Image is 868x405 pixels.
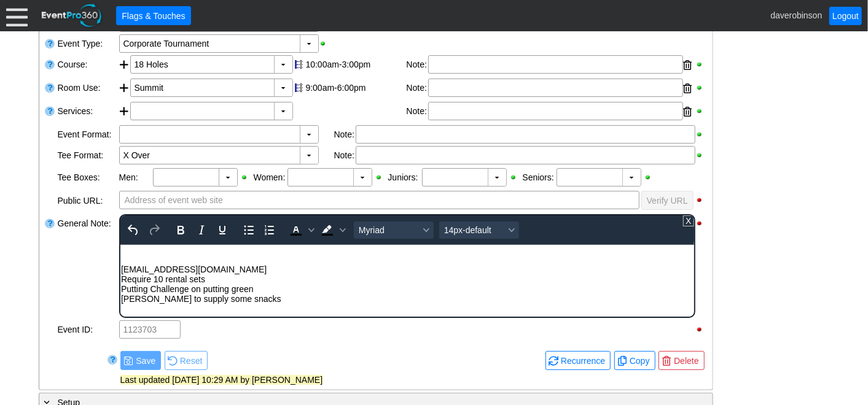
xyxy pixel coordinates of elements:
div: Seniors: [523,168,557,187]
button: Font Myriad [353,222,433,239]
div: Show Womens Tee Box when printing; click to hide Womens Tee Box when printing. [375,173,386,182]
div: Show Juniors Tee Box when printing; click to hide Juniors Tee Box when printing. [509,173,520,182]
span: daverobinson [770,10,822,20]
div: Edit start & end times [304,79,405,97]
button: Underline [211,222,232,239]
div: Menu: Click or 'Crtl+M' to toggle menu open/close [6,5,28,26]
div: Add service [119,102,130,123]
div: Show Room Use when printing; click to hide Room Use when printing. [695,83,706,92]
div: Hide Event Note when printing; click to show Event Note when printing. [695,219,706,228]
div: Add course [119,55,130,76]
div: Note: [334,125,356,144]
div: Show Event Format when printing; click to hide Event Format when printing. [695,130,706,139]
span: Recurrence [558,355,608,367]
div: Services: [57,101,118,124]
div: Room Use: [57,77,118,101]
button: Undo [123,222,144,239]
div: Remove room [684,79,692,98]
button: Bold [170,222,190,239]
div: Tee Boxes: [58,167,119,187]
div: Close editor [683,215,694,226]
div: General Note: [57,213,118,319]
span: Reset [178,355,205,367]
div: 9:00am-6:00pm [306,83,404,93]
span: Flags & Touches [119,9,187,22]
div: Add room [119,79,130,99]
div: Show Seniors Tee Box when printing; click to hide Seniors Tee Box when printing. [644,173,655,182]
span: Myriad [358,225,418,235]
div: Juniors: [388,168,422,187]
a: Logout [829,7,862,25]
div: Tee Format: [57,145,118,166]
div: Text color Black [285,222,316,239]
div: Show this item on timeline; click to toggle [293,55,304,74]
div: Hide Event ID when printing; click to show Event ID when printing. [695,325,706,334]
div: Note: [407,102,428,121]
button: Numbered list [259,222,280,239]
div: Show this item on timeline; click to toggle [293,79,304,97]
span: Address of event web site [122,191,225,209]
span: Copy [627,355,652,367]
div: Background color Black [316,222,347,239]
div: Note: [407,79,428,98]
span: Verify URL [644,194,690,207]
button: Font size 14px-default [439,222,518,239]
div: Show Course when printing; click to hide Course when printing. [695,60,706,69]
span: Delete [671,355,701,367]
div: Event Type: [57,33,118,54]
span: Save [133,355,158,367]
div: Men: [119,168,153,187]
button: Italic [190,222,211,239]
div: Show Event Type when printing; click to hide Event Type when printing. [319,39,333,48]
div: 10:00am-3:00pm [306,60,404,69]
div: Edit start & end times [304,55,405,74]
div: Public URL: [57,190,118,213]
span: Reset [168,354,205,367]
span: Recurrence [549,354,608,367]
button: Redo [144,222,165,239]
img: EventPro360 [40,2,104,29]
div: Remove service [684,102,692,121]
span: 14px-default [444,225,504,235]
span: Delete [662,354,701,367]
div: Note: [407,55,428,75]
div: Course: [57,54,118,77]
span: Last updated [DATE] 10:29 AM by [PERSON_NAME] [120,375,323,385]
div: Hide Public URL when printing; click to show Public URL when printing. [695,196,706,204]
button: Bullet list [238,222,259,239]
span: Flags & Touches [119,10,187,22]
span: Verify URL [644,195,690,207]
div: Event Format: [57,124,118,145]
div: Remove course [684,56,692,74]
div: Women: [254,168,287,187]
iframe: Rich Text Area [120,245,694,317]
div: Note: [334,146,356,164]
div: Show Services when printing; click to hide Services when printing. [695,107,706,115]
span: Save [123,354,158,367]
div: Show Tee Format when printing; click to hide Tee Format when printing. [695,151,706,160]
div: Event ID: [57,319,118,340]
span: Copy [617,354,652,367]
div: Show Mens Tee Box when printing; click to hide Mens Tee Box when printing. [240,173,251,182]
